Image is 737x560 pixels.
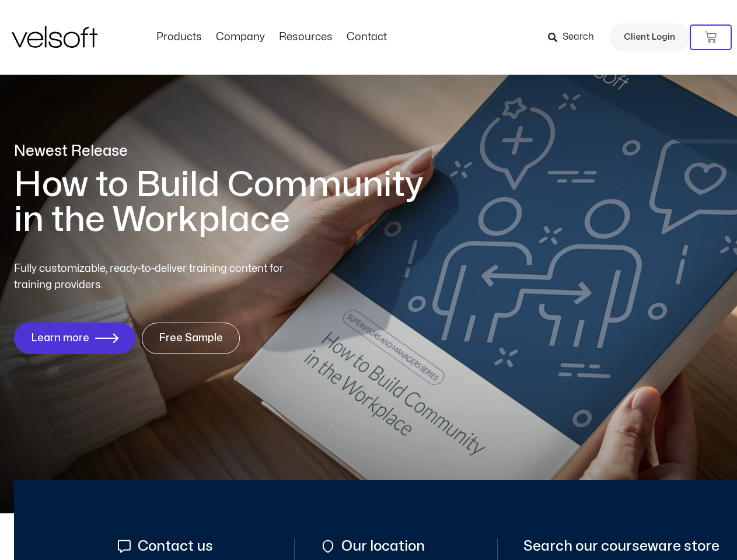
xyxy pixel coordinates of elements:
[272,31,340,44] a: ResourcesMenu Toggle
[149,31,209,44] a: ProductsMenu Toggle
[209,31,272,44] a: CompanyMenu Toggle
[14,261,305,293] p: Fully customizable, ready-to-deliver training content for training providers.
[14,141,440,162] p: Newest Release
[159,332,223,344] span: Free Sample
[624,30,675,45] span: Client Login
[563,30,594,45] span: Search
[338,538,425,554] span: Our location
[548,27,602,47] a: Search
[12,26,97,48] img: Velsoft Training Materials
[523,538,719,554] span: Search our courseware store
[14,323,135,354] a: Learn more
[135,538,213,554] span: Contact us
[609,23,690,51] a: Client Login
[149,31,394,44] nav: Menu
[340,31,394,44] a: ContactMenu Toggle
[142,323,240,354] a: Free Sample
[14,167,440,237] h1: How to Build Community in the Workplace
[31,332,89,344] span: Learn more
